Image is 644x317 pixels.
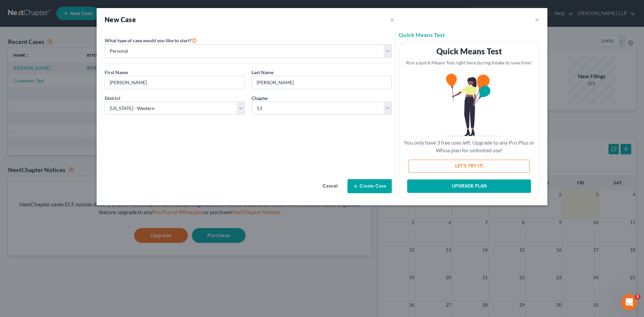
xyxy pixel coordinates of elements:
p: Run a quick Means Test right here during Intake to save time! [403,59,535,66]
button: Create Case [347,179,392,193]
button: LET'S TRY IT! [409,160,530,173]
span: Last Name [252,69,273,75]
button: × [535,15,539,23]
input: Enter Last Name [252,76,391,89]
iframe: Intercom live chat [621,294,637,310]
span: 5 [635,294,640,300]
label: What type of case would you like to start? [105,36,197,44]
button: Cancel [315,179,345,193]
button: × [390,15,394,24]
span: First Name [105,69,128,75]
button: UPGRADE PLAN [407,179,531,193]
h3: Quick Means Test [403,46,535,57]
p: You only have 3 free uses left. Upgrade to any Pro Plus or Whoa plan for unlimited use! [403,139,535,154]
img: balloons-3-5d143c70b32f90f119607ff037ee19cbbf3c6c47dafcf98b1f2d9004996f283f.svg [438,71,501,136]
strong: New Case [105,15,136,23]
span: Chapter [252,95,268,101]
span: District [105,95,120,101]
h5: Quick Means Test [399,31,539,39]
input: Enter First Name [105,76,245,89]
